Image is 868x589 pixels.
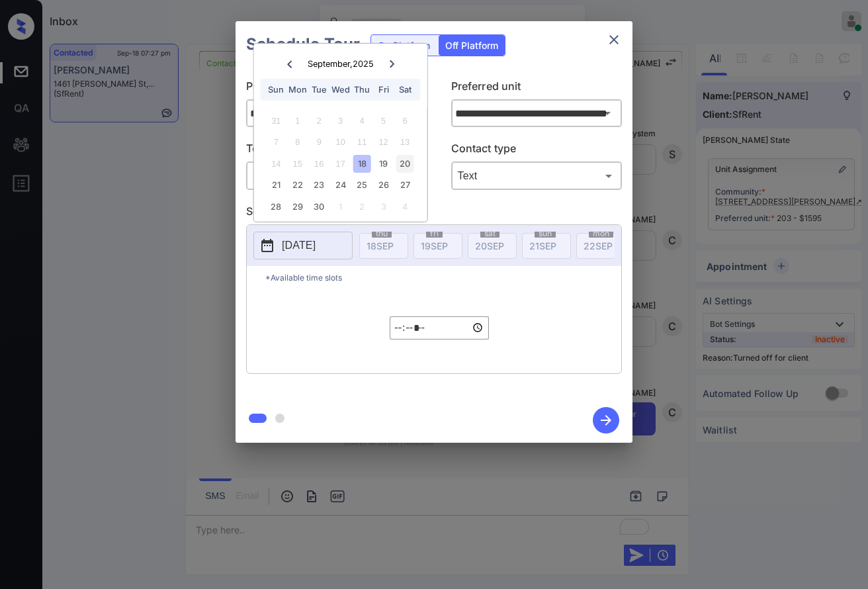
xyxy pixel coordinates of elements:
[331,133,349,151] div: Not available Wednesday, September 10th, 2025
[267,133,285,151] div: Not available Sunday, September 7th, 2025
[374,81,392,99] div: Fri
[310,112,328,130] div: Not available Tuesday, September 2nd, 2025
[331,198,349,216] div: Choose Wednesday, October 1st, 2025
[331,81,349,99] div: Wed
[396,155,413,173] div: Choose Saturday, September 20th, 2025
[353,155,371,173] div: Choose Thursday, September 18th, 2025
[374,198,392,216] div: Choose Friday, October 3rd, 2025
[396,81,413,99] div: Sat
[246,203,622,224] p: Select slot
[310,198,328,216] div: Choose Tuesday, September 30th, 2025
[282,238,316,253] p: [DATE]
[371,35,437,56] div: On Platform
[396,112,413,130] div: Not available Saturday, September 6th, 2025
[374,176,392,194] div: Choose Friday, September 26th, 2025
[288,81,306,99] div: Mon
[288,176,306,194] div: Choose Monday, September 22nd, 2025
[353,112,371,130] div: Not available Thursday, September 4th, 2025
[331,112,349,130] div: Not available Wednesday, September 3rd, 2025
[253,232,353,259] button: [DATE]
[353,81,371,99] div: Thu
[267,176,285,194] div: Choose Sunday, September 21st, 2025
[310,81,328,99] div: Tue
[455,165,619,187] div: Text
[246,78,417,99] p: Preferred community
[374,133,392,151] div: Not available Friday, September 12th, 2025
[451,78,623,99] p: Preferred unit
[246,140,417,161] p: Tour type
[310,133,328,151] div: Not available Tuesday, September 9th, 2025
[310,176,328,194] div: Choose Tuesday, September 23rd, 2025
[288,112,306,130] div: Not available Monday, September 1st, 2025
[353,176,371,194] div: Choose Thursday, September 25th, 2025
[439,35,505,56] div: Off Platform
[267,198,285,216] div: Choose Sunday, September 28th, 2025
[396,133,413,151] div: Not available Saturday, September 13th, 2025
[249,165,414,187] div: In Person
[353,198,371,216] div: Choose Thursday, October 2nd, 2025
[390,289,489,367] div: off-platform-time-select
[258,110,423,217] div: month 2025-09
[353,133,371,151] div: Not available Thursday, September 11th, 2025
[236,21,370,68] h2: Schedule Tour
[396,198,413,216] div: Choose Saturday, October 4th, 2025
[267,112,285,130] div: Not available Sunday, August 31st, 2025
[601,26,627,53] button: close
[451,140,623,161] p: Contact type
[288,155,306,173] div: Not available Monday, September 15th, 2025
[310,155,328,173] div: Not available Tuesday, September 16th, 2025
[374,155,392,173] div: Choose Friday, September 19th, 2025
[374,112,392,130] div: Not available Friday, September 5th, 2025
[288,198,306,216] div: Choose Monday, September 29th, 2025
[308,59,374,69] div: September , 2025
[265,266,621,289] p: *Available time slots
[331,176,349,194] div: Choose Wednesday, September 24th, 2025
[267,155,285,173] div: Not available Sunday, September 14th, 2025
[288,133,306,151] div: Not available Monday, September 8th, 2025
[331,155,349,173] div: Not available Wednesday, September 17th, 2025
[598,104,617,122] button: Open
[267,81,285,99] div: Sun
[396,176,413,194] div: Choose Saturday, September 27th, 2025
